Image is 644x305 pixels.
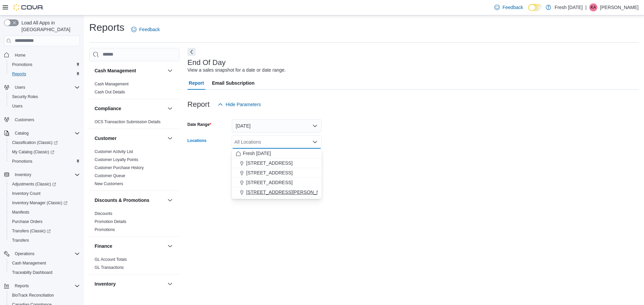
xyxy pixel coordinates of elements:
[95,67,136,74] h3: Cash Management
[12,219,43,224] span: Purchase Orders
[95,211,112,216] span: Discounts
[12,238,29,243] span: Transfers
[12,129,31,137] button: Catalog
[9,157,35,165] a: Promotions
[12,51,80,59] span: Home
[187,100,210,108] h3: Report
[9,148,57,156] a: My Catalog (Classic)
[166,196,174,204] button: Discounts & Promotions
[95,165,144,170] span: Customer Purchase History
[95,135,165,142] button: Customer
[15,117,34,123] span: Customers
[9,269,80,277] span: Traceabilty Dashboard
[95,181,123,186] span: New Customers
[12,191,41,196] span: Inventory Count
[187,48,196,56] button: Next
[9,199,70,207] a: Inventory Manager (Classic)
[12,181,56,187] span: Adjustments (Classic)
[95,90,125,94] a: Cash Out Details
[12,83,80,91] span: Users
[15,131,29,136] span: Catalog
[9,218,45,226] a: Purchase Orders
[12,83,28,91] button: Users
[9,70,29,78] a: Reports
[1,249,83,258] button: Operations
[9,189,80,198] span: Inventory Count
[95,197,149,204] h3: Discounts & Promotions
[502,4,523,11] span: Feedback
[166,242,174,250] button: Finance
[7,69,83,79] button: Reports
[9,102,80,110] span: Users
[12,282,32,290] button: Reports
[9,157,80,165] span: Promotions
[95,165,144,170] a: Customer Purchase History
[12,129,80,137] span: Catalog
[226,101,261,108] span: Hide Parameters
[591,3,596,11] span: KA
[9,199,80,207] span: Inventory Manager (Classic)
[232,119,322,133] button: [DATE]
[246,179,292,186] span: [STREET_ADDRESS]
[12,116,80,124] span: Customers
[9,227,80,235] span: Transfers (Classic)
[1,83,83,92] button: Users
[15,53,25,58] span: Home
[12,140,58,145] span: Classification (Classic)
[95,243,112,249] h3: Finance
[1,50,83,60] button: Home
[232,158,322,168] button: [STREET_ADDRESS]
[95,173,125,178] a: Customer Queue
[189,76,204,90] span: Report
[7,236,83,245] button: Transfers
[1,129,83,138] button: Catalog
[232,149,322,197] div: Choose from the following options
[15,172,31,177] span: Inventory
[9,139,80,147] span: Classification (Classic)
[95,197,165,204] button: Discounts & Promotions
[9,269,55,277] a: Traceabilty Dashboard
[9,61,80,69] span: Promotions
[139,26,160,33] span: Feedback
[95,149,133,154] span: Customer Activity List
[187,67,286,74] div: View a sales snapshot for a date or date range.
[13,4,44,11] img: Cova
[19,19,80,33] span: Load All Apps in [GEOGRAPHIC_DATA]
[9,61,35,69] a: Promotions
[9,236,32,244] a: Transfers
[12,200,67,206] span: Inventory Manager (Classic)
[166,104,174,112] button: Compliance
[95,219,126,224] span: Promotion Details
[492,1,526,14] a: Feedback
[95,149,133,154] a: Customer Activity List
[95,157,138,162] span: Customer Loyalty Points
[7,291,83,300] button: BioTrack Reconciliation
[12,62,33,67] span: Promotions
[95,257,127,262] a: GL Account Totals
[12,260,46,266] span: Cash Management
[95,211,112,216] a: Discounts
[128,23,162,36] a: Feedback
[7,268,83,277] button: Traceabilty Dashboard
[95,135,116,142] h3: Customer
[9,139,60,147] a: Classification (Classic)
[7,208,83,217] button: Manifests
[232,178,322,187] button: [STREET_ADDRESS]
[9,93,80,101] span: Security Roles
[12,159,33,164] span: Promotions
[232,187,322,197] button: [STREET_ADDRESS][PERSON_NAME]
[9,208,32,216] a: Manifests
[95,265,124,270] span: GL Transactions
[12,250,37,258] button: Operations
[12,228,51,234] span: Transfers (Classic)
[166,134,174,142] button: Customer
[585,3,587,11] p: |
[554,3,583,11] p: Fresh [DATE]
[9,208,80,216] span: Manifests
[7,217,83,226] button: Purchase Orders
[9,148,80,156] span: My Catalog (Classic)
[9,236,80,244] span: Transfers
[7,226,83,236] a: Transfers (Classic)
